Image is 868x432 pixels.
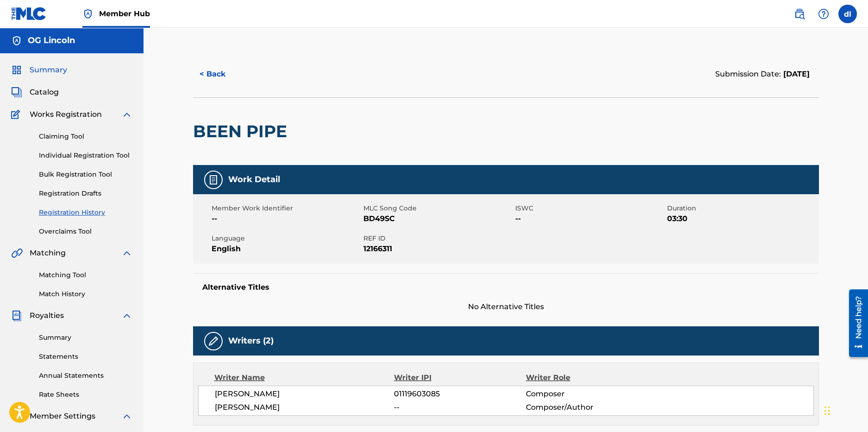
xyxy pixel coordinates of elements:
img: Royalties [11,310,22,321]
a: Registration History [39,208,132,217]
a: Summary [39,333,132,343]
a: Individual Registration Tool [39,151,132,160]
div: Writer IPI [394,372,526,383]
span: Duration [667,203,817,213]
h5: Alternative Titles [202,283,810,292]
span: -- [394,402,525,413]
span: BD49SC [363,213,513,224]
span: [PERSON_NAME] [215,388,394,400]
a: Statements [39,352,132,362]
a: Public Search [790,5,809,23]
div: Submission Date: [715,69,810,80]
a: Overclaims Tool [39,227,132,236]
span: Member Hub [99,8,150,19]
img: help [818,8,829,19]
a: Bulk Registration Tool [39,170,132,179]
div: Writer Role [526,372,646,383]
span: Composer/Author [526,402,646,413]
img: Writers [208,336,219,347]
span: Summary [30,64,67,76]
button: < Back [193,63,249,86]
h2: BEEN PIPE [193,121,292,142]
a: Match History [39,289,132,299]
span: Member Settings [30,411,95,422]
span: Works Registration [30,109,102,120]
img: expand [121,109,132,120]
div: Help [814,5,833,23]
iframe: Chat Widget [822,388,868,432]
span: Matching [30,248,66,259]
img: expand [121,248,132,259]
img: Work Detail [208,174,219,185]
span: -- [212,213,361,224]
span: No Alternative Titles [193,301,819,312]
img: MLC Logo [11,7,47,20]
div: Writer Name [214,372,394,383]
a: Registration Drafts [39,189,132,198]
span: 12166311 [363,243,513,254]
span: Composer [526,388,646,400]
a: Annual Statements [39,371,132,381]
span: MLC Song Code [363,203,513,213]
h5: OG Lincoln [28,35,75,46]
span: ISWC [515,203,665,213]
span: Language [212,234,361,243]
span: [DATE] [781,70,810,78]
a: Matching Tool [39,270,132,280]
span: 03:30 [667,213,817,224]
span: English [212,243,361,254]
span: [PERSON_NAME] [215,402,394,413]
span: Member Work Identifier [212,203,361,213]
iframe: Resource Center [842,286,868,360]
img: Top Rightsholder [82,8,94,19]
a: Rate Sheets [39,390,132,400]
h5: Work Detail [228,174,280,185]
h5: Writers (2) [228,336,274,346]
a: SummarySummary [11,64,67,76]
span: REF ID [363,234,513,243]
img: expand [121,411,132,422]
span: -- [515,213,665,224]
span: Catalog [30,87,59,98]
div: Drag [824,397,830,425]
img: Accounts [11,35,22,46]
img: Summary [11,64,22,76]
span: 01119603085 [394,388,525,400]
div: User Menu [838,5,857,23]
img: Catalog [11,87,22,98]
img: expand [121,310,132,321]
img: Matching [11,248,23,259]
img: Works Registration [11,109,23,120]
a: CatalogCatalog [11,87,59,98]
span: Royalties [30,310,64,321]
img: search [794,8,805,19]
a: Claiming Tool [39,132,132,141]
